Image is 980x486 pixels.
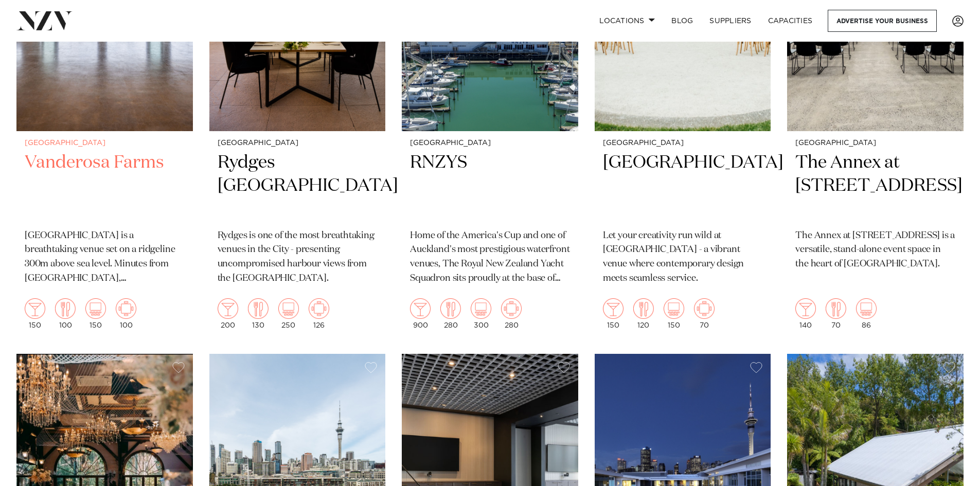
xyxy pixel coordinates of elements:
[795,298,816,329] div: 140
[664,298,684,319] img: theatre.png
[795,151,955,221] h2: The Annex at [STREET_ADDRESS]
[603,298,623,319] img: cocktail.png
[309,298,329,319] img: meeting.png
[701,10,759,32] a: SUPPLIERS
[795,229,955,272] p: The Annex at [STREET_ADDRESS] is a versatile, stand-alone event space in the heart of [GEOGRAPHIC...
[633,298,654,329] div: 120
[25,298,45,319] img: cocktail.png
[16,11,73,30] img: nzv-logo.png
[471,298,491,319] img: theatre.png
[85,298,106,319] img: theatre.png
[856,298,877,329] div: 86
[856,298,877,319] img: theatre.png
[795,298,816,319] img: cocktail.png
[25,139,185,147] small: [GEOGRAPHIC_DATA]
[218,151,378,221] h2: Rydges [GEOGRAPHIC_DATA]
[826,298,846,319] img: dining.png
[248,298,269,329] div: 130
[218,139,378,147] small: [GEOGRAPHIC_DATA]
[471,298,491,329] div: 300
[440,298,461,319] img: dining.png
[603,298,623,329] div: 150
[410,229,570,286] p: Home of the America's Cup and one of Auckland's most prestigious waterfront venues, The Royal New...
[694,298,715,329] div: 70
[501,298,522,319] img: meeting.png
[248,298,269,319] img: dining.png
[410,139,570,147] small: [GEOGRAPHIC_DATA]
[116,298,136,319] img: meeting.png
[25,229,185,286] p: [GEOGRAPHIC_DATA] is a breathtaking venue set on a ridgeline 300m above sea level. Minutes from [...
[664,298,684,329] div: 150
[603,229,763,286] p: Let your creativity run wild at [GEOGRAPHIC_DATA] - a vibrant venue where contemporary design mee...
[278,298,299,319] img: theatre.png
[501,298,522,329] div: 280
[410,298,431,329] div: 900
[116,298,136,329] div: 100
[795,139,955,147] small: [GEOGRAPHIC_DATA]
[55,298,76,329] div: 100
[25,298,45,329] div: 150
[591,10,663,32] a: Locations
[218,298,238,319] img: cocktail.png
[663,10,701,32] a: BLOG
[633,298,654,319] img: dining.png
[440,298,461,329] div: 280
[826,298,846,329] div: 70
[760,10,821,32] a: Capacities
[218,229,378,286] p: Rydges is one of the most breathtaking venues in the City - presenting uncompromised harbour view...
[694,298,715,319] img: meeting.png
[410,151,570,221] h2: RNZYS
[25,151,185,221] h2: Vanderosa Farms
[603,139,763,147] small: [GEOGRAPHIC_DATA]
[603,151,763,221] h2: [GEOGRAPHIC_DATA]
[410,298,431,319] img: cocktail.png
[55,298,76,319] img: dining.png
[218,298,238,329] div: 200
[828,10,937,32] a: Advertise your business
[85,298,106,329] div: 150
[278,298,299,329] div: 250
[309,298,329,329] div: 126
